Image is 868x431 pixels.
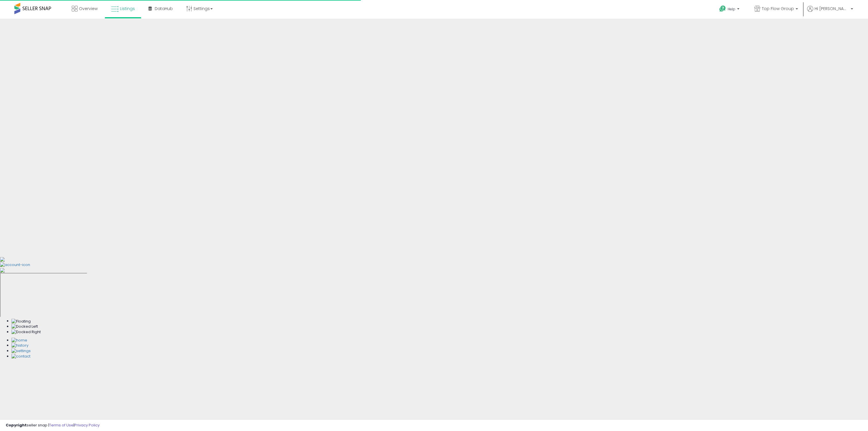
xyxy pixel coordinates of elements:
span: Hi [PERSON_NAME] [815,6,849,11]
span: Overview [79,6,98,11]
img: Docked Left [11,324,38,329]
img: History [11,343,28,348]
img: Contact [11,354,30,359]
span: Top Flow Group [762,6,794,11]
span: Listings [120,6,135,11]
img: Docked Right [11,329,41,335]
span: DataHub [155,6,173,11]
img: Home [11,338,27,343]
i: Get Help [719,5,726,12]
span: Help [728,7,735,11]
a: Hi [PERSON_NAME] [807,6,853,19]
a: Help [715,1,745,19]
img: Settings [11,348,31,354]
img: Floating [11,319,31,324]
